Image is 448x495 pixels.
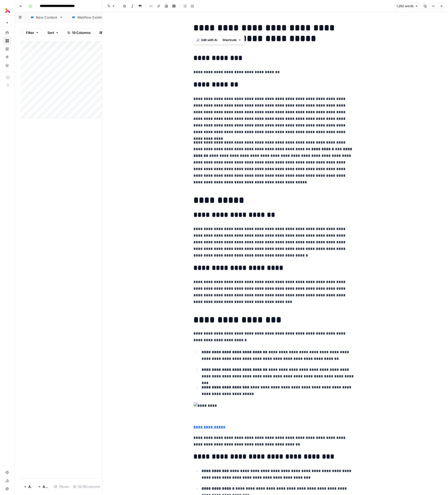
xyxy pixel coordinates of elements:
div: New Content [36,15,57,20]
span: 1,262 words [396,4,414,8]
a: Insights [3,45,11,53]
button: Add Row [21,483,35,491]
img: Thoughtful AI Content Engine Logo [3,6,12,15]
button: Help + Support [3,485,11,493]
a: New Content [26,12,67,22]
button: Add 10 Rows [35,483,52,491]
a: Your Data [3,61,11,69]
span: 19 Columns [72,30,91,35]
a: Browse [3,37,11,45]
span: Add Row [28,484,32,489]
button: Filter [23,29,42,37]
a: Usage [3,477,11,485]
button: 19 Columns [64,29,94,37]
div: 7 Rows [52,483,71,491]
a: Settings [3,468,11,477]
span: Shortcuts [222,38,237,42]
a: Home [3,29,11,37]
a: Opportunities [3,53,11,61]
button: Shortcuts [220,37,243,43]
button: 1,262 words [394,3,420,9]
span: Filter [26,30,34,35]
a: Webflow Existing Blogs [67,12,124,22]
div: Webflow Existing Blogs [77,15,114,20]
div: 18/19 Columns [71,483,102,491]
button: Workspace: Thoughtful AI Content Engine [3,4,11,17]
button: Sort [44,29,62,37]
span: Sort [47,30,54,35]
span: Edit with AI [201,38,217,42]
span: Add 10 Rows [43,484,49,489]
button: Edit with AI [195,37,219,43]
